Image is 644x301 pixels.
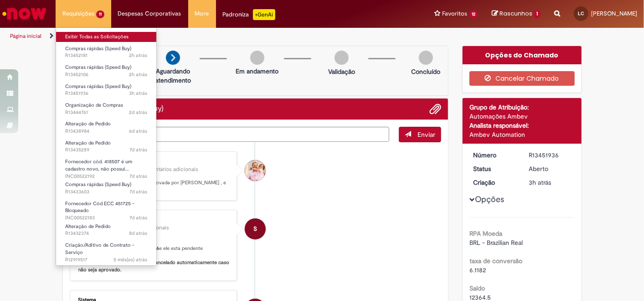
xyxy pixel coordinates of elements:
[65,120,111,127] span: Alteração de Pedido
[429,103,441,115] button: Adicionar anexos
[466,164,522,173] dt: Status
[56,180,156,197] a: Aberto R13433603 : Compras rápidas (Speed Buy)
[65,102,123,109] span: Organização de Compras
[113,256,147,263] span: 5 mês(es) atrás
[56,138,156,155] a: Aberto R13435289 : Alteração de Pedido
[65,256,147,264] span: R12919517
[463,46,582,64] div: Opções do Chamado
[129,90,147,97] span: 3h atrás
[419,51,433,65] img: img-circle-grey.png
[113,256,147,263] time: 09/04/2025 13:45:33
[65,230,147,237] span: R13432374
[65,223,111,230] span: Alteração de Pedido
[411,67,440,76] p: Concluído
[417,130,435,139] span: Enviar
[578,10,584,16] span: LC
[529,150,572,160] div: R13451936
[492,10,541,18] a: Rascunhos
[469,284,485,292] b: Saldo
[591,10,637,17] span: [PERSON_NAME]
[443,9,468,18] span: Favoritos
[129,146,147,153] span: 7d atrás
[466,178,522,187] dt: Criação
[328,67,355,76] p: Validação
[129,52,147,59] time: 27/08/2025 12:17:19
[65,146,147,154] span: R13435289
[469,10,479,18] span: 12
[65,71,147,78] span: R13452106
[65,181,131,188] span: Compras rápidas (Speed Buy)
[335,51,349,65] img: img-circle-grey.png
[7,28,422,45] ul: Trilhas de página
[65,173,147,180] span: INC00522192
[56,32,156,42] a: Exibir Todas as Solicitações
[140,166,199,173] small: Comentários adicionais
[56,157,156,176] a: Aberto INC00522192 : Fornecedor cód. 418507 é um cadastro novo, não possui organização de compras...
[466,150,522,160] dt: Número
[118,9,181,18] span: Despesas Corporativas
[65,83,131,90] span: Compras rápidas (Speed Buy)
[56,82,156,99] a: Aberto R13451936 : Compras rápidas (Speed Buy)
[469,257,522,265] b: taxa de conversão
[469,239,523,247] span: BRL - Brazilian Real
[65,109,147,116] span: R13444761
[166,51,180,65] img: arrow-next.png
[129,71,147,78] time: 27/08/2025 12:02:10
[534,10,541,18] span: 1
[151,67,195,85] p: Aguardando atendimento
[65,188,147,196] span: R13433603
[56,240,156,260] a: Aberto R12919517 : Criação/Aditivo de Contrato - Serviço
[529,178,551,187] span: 3h atrás
[129,128,147,135] span: 6d atrás
[469,71,575,86] button: Cancelar Chamado
[129,214,147,221] span: 7d atrás
[469,266,486,274] span: 6.1182
[129,188,147,195] time: 20/08/2025 16:46:09
[56,100,156,117] a: Aberto R13444761 : Organização de Compras
[129,230,147,237] time: 20/08/2025 13:18:36
[250,51,264,65] img: img-circle-grey.png
[399,127,441,142] button: Enviar
[129,90,147,97] time: 27/08/2025 11:34:37
[129,230,147,237] span: 8d atrás
[245,160,266,181] div: Fernando Henrique De Souza
[56,27,157,266] ul: Requisições
[65,214,147,222] span: INC00522183
[129,71,147,78] span: 2h atrás
[129,109,147,116] time: 25/08/2025 14:52:12
[65,242,134,256] span: Criação/Aditivo de Contrato - Serviço
[65,200,134,214] span: Fornecedor Cód ECC 451725 - Bloqueado
[223,9,275,20] div: Padroniza
[65,64,131,71] span: Compras rápidas (Speed Buy)
[500,9,532,18] span: Rascunhos
[56,222,156,239] a: Aberto R13432374 : Alteração de Pedido
[245,218,266,239] div: System
[78,259,231,273] b: Lembrando que o chamado será cancelado automaticamente caso não seja aprovado.
[129,214,147,221] time: 20/08/2025 16:16:46
[129,173,147,180] span: 7d atrás
[56,62,156,79] a: Aberto R13452106 : Compras rápidas (Speed Buy)
[253,9,275,20] p: +GenAi
[469,130,575,139] div: Ambev Automation
[1,5,48,23] img: ServiceNow
[129,52,147,59] span: 2h atrás
[56,44,156,61] a: Aberto R13452181 : Compras rápidas (Speed Buy)
[65,45,131,52] span: Compras rápidas (Speed Buy)
[96,10,104,18] span: 11
[65,128,147,135] span: R13438984
[253,218,257,240] span: S
[129,146,147,153] time: 21/08/2025 10:18:48
[469,103,575,112] div: Grupo de Atribuição:
[469,121,575,130] div: Analista responsável:
[469,229,502,238] b: RPA Moeda
[195,9,209,18] span: More
[469,112,575,121] div: Automações Ambev
[56,199,156,218] a: Aberto INC00522183 : Fornecedor Cód ECC 451725 - Bloqueado
[10,32,41,40] a: Página inicial
[529,178,551,187] time: 27/08/2025 11:34:35
[529,164,572,173] div: Aberto
[56,119,156,136] a: Aberto R13438984 : Alteração de Pedido
[529,178,572,187] div: 27/08/2025 11:34:35
[65,140,111,146] span: Alteração de Pedido
[65,158,132,172] span: Fornecedor cód. 418507 é um cadastro novo, não possui…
